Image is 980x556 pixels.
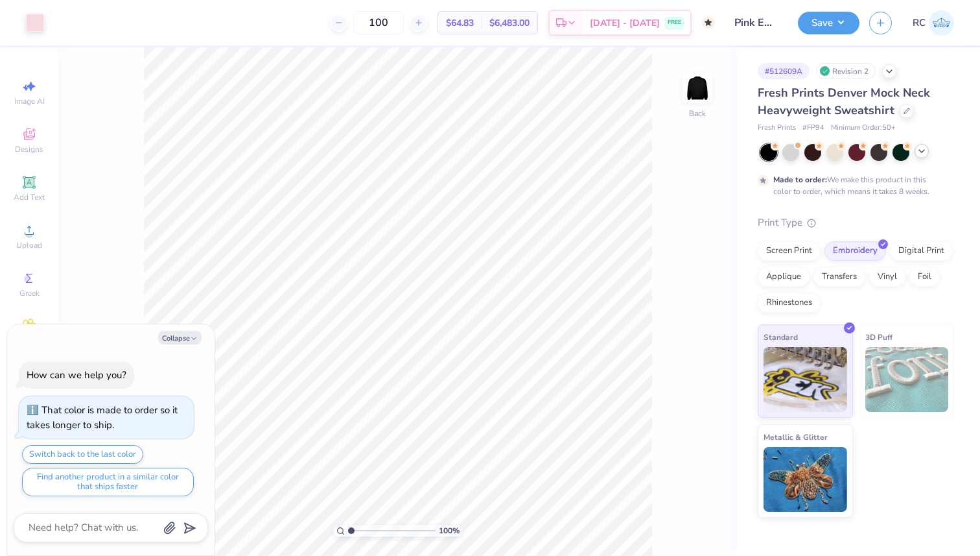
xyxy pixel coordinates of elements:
[798,12,859,34] button: Save
[439,525,460,537] span: 100 %
[929,10,954,36] img: Rohan Chaurasia
[865,347,949,412] img: 3D Puff
[22,468,194,496] button: Find another product in a similar color that ships faster
[446,16,474,30] span: $64.83
[824,241,886,261] div: Embroidery
[684,75,710,101] img: Back
[802,123,824,134] span: # FP94
[758,85,930,118] span: Fresh Prints Denver Mock Neck Heavyweight Sweatshirt
[890,241,953,261] div: Digital Print
[27,369,126,381] div: How can we help you?
[14,96,45,106] span: Image AI
[16,240,42,250] span: Upload
[813,267,865,287] div: Transfers
[831,123,896,134] span: Minimum Order: 50 +
[913,10,954,36] a: RC
[758,293,821,313] div: Rhinestones
[913,16,926,30] span: RC
[764,347,847,412] img: Standard
[773,175,827,185] strong: Made to order:
[27,404,178,431] div: That color is made to order so it takes longer to ship.
[764,430,828,444] span: Metallic & Glitter
[22,445,143,464] button: Switch back to the last color
[353,11,404,34] input: – –
[909,267,940,287] div: Foil
[865,330,892,344] span: 3D Puff
[590,16,660,30] span: [DATE] - [DATE]
[758,123,796,134] span: Fresh Prints
[668,18,681,27] span: FREE
[764,330,798,344] span: Standard
[758,267,810,287] div: Applique
[758,63,810,79] div: # 512609A
[15,144,43,154] span: Designs
[14,192,45,202] span: Add Text
[816,63,876,79] div: Revision 2
[489,16,530,30] span: $6,483.00
[764,447,847,512] img: Metallic & Glitter
[689,108,706,119] div: Back
[19,288,40,298] span: Greek
[869,267,905,287] div: Vinyl
[773,174,933,197] div: We make this product in this color to order, which means it takes 8 weeks.
[758,215,954,230] div: Print Type
[758,241,821,261] div: Screen Print
[158,331,202,344] button: Collapse
[725,10,788,36] input: Untitled Design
